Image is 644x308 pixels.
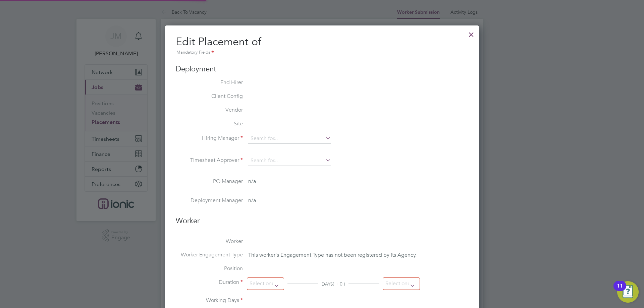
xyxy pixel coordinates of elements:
span: n/a [248,197,256,204]
label: Client Config [176,93,243,100]
label: PO Manager [176,178,243,185]
label: End Hirer [176,79,243,86]
label: Working Days [176,297,243,304]
input: Search for... [248,156,331,166]
input: Search for... [248,134,331,144]
input: Select one [247,278,284,290]
label: Duration [176,279,243,286]
span: Edit Placement of [176,35,261,48]
div: 11 [617,286,623,295]
label: Worker Engagement Type [176,251,243,258]
span: ( + 0 ) [333,281,345,287]
h3: Worker [176,216,468,231]
span: DAYS [322,281,333,287]
label: Deployment Manager [176,197,243,204]
label: Site [176,120,243,127]
div: Mandatory Fields [176,49,468,56]
h3: Deployment [176,64,468,74]
label: Worker [176,238,243,245]
input: Select one [383,278,420,290]
span: n/a [248,178,256,185]
label: Vendor [176,107,243,114]
button: Open Resource Center, 11 new notifications [617,281,639,303]
label: Timesheet Approver [176,157,243,164]
label: Position [176,265,243,272]
span: This worker's Engagement Type has not been registered by its Agency. [248,252,417,259]
label: Hiring Manager [176,135,243,142]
